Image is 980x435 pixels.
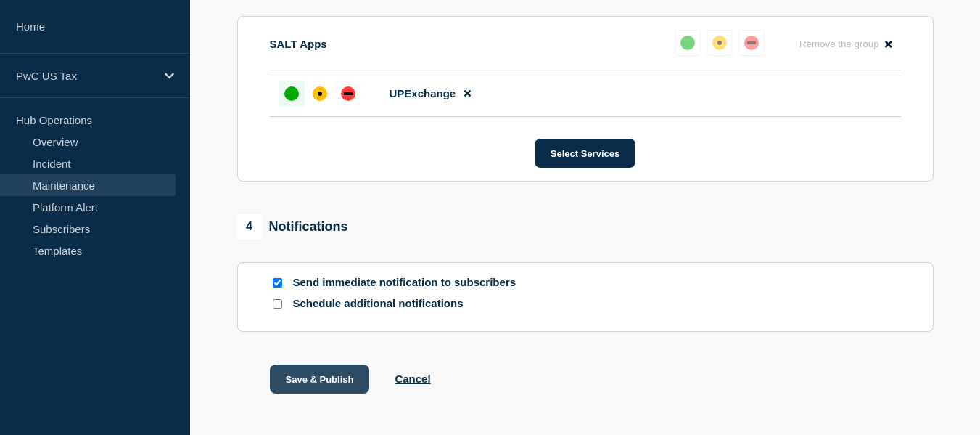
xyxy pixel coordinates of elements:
[273,299,282,309] input: Schedule additional notifications
[237,214,262,239] span: 4
[313,86,327,101] div: affected
[712,36,727,50] div: affected
[341,86,355,101] div: down
[535,139,635,168] button: Select Services
[395,373,430,385] button: Cancel
[270,365,370,394] button: Save & Publish
[16,70,155,82] p: PwC US Tax
[738,30,765,56] button: down
[293,297,525,311] p: Schedule additional notifications
[284,86,299,101] div: up
[270,38,327,50] p: SALT Apps
[293,276,525,290] p: Send immediate notification to subscribers
[390,87,456,99] span: UPExchange
[791,30,901,58] button: Remove the group
[744,36,759,50] div: down
[680,36,695,50] div: up
[675,30,701,56] button: up
[707,30,733,56] button: affected
[273,278,282,288] input: Send immediate notification to subscribers
[799,38,879,49] span: Remove the group
[237,214,348,239] div: Notifications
